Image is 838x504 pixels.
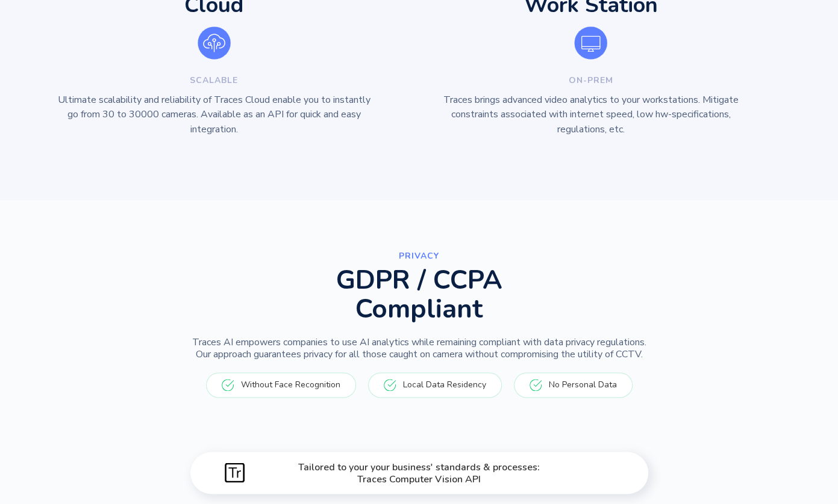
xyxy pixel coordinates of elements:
img: Check Icon in a circle [530,379,542,391]
div: Traces AI empowers companies to use AI analytics while remaining compliant with data privacy regu... [167,336,671,360]
img: Traces Logo [225,463,245,482]
img: Check Icon in a circle [222,379,234,391]
p: Traces brings advanced video analytics to your workstations. Mitigate constraints associated with... [419,93,763,137]
p: Ultimate scalability and reliability of Traces Cloud enable you to instantly go from 30 to 30000 ... [42,93,386,137]
div: No Personal Data [549,379,617,391]
div: Scalable [190,75,238,87]
strong: GDPR / CCPA Compliant [336,262,502,327]
img: workstation icon [574,26,607,60]
p: Privacy [399,248,439,263]
div: Local Data Residency [403,379,486,391]
div: Tailored to your your business' standards & processes: Traces Computer Vision API [298,461,540,485]
div: Without Face Recognition [241,379,340,391]
img: API icon [198,26,231,60]
div: On-Prem [569,75,613,87]
img: Check Icon in a circle [384,379,396,391]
